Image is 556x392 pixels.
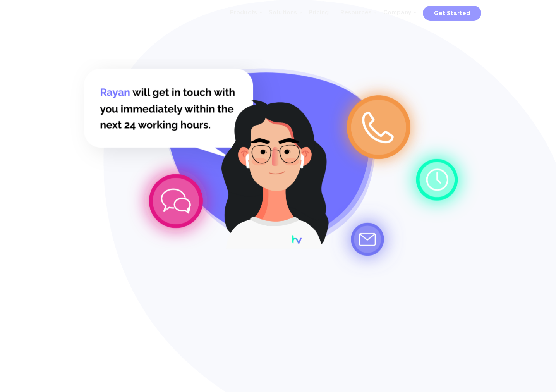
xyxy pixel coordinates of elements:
[100,86,130,98] tspan: Rayan
[383,9,411,16] span: Company
[269,9,297,16] span: Solutions
[230,9,257,16] span: Products
[309,9,329,16] span: Pricing
[434,10,470,17] span: Get Started
[224,1,263,24] a: Products
[340,9,372,16] span: Resources
[263,1,303,24] a: Solutions
[423,7,481,18] a: Get Started
[335,1,378,24] a: Resources
[132,86,235,98] tspan: will get in touch with
[378,1,417,24] a: Company
[100,119,211,131] tspan: next 24 working hours.
[303,1,335,24] a: Pricing
[100,102,234,115] tspan: you immediately within the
